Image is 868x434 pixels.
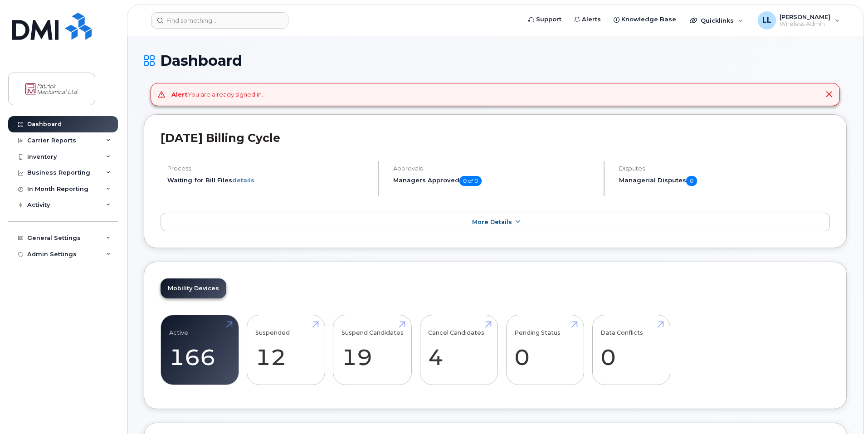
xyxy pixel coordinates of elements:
h2: [DATE] Billing Cycle [161,131,830,145]
h5: Managers Approved [393,176,596,186]
a: Pending Status 0 [514,320,575,380]
h4: Approvals [393,165,596,172]
h5: Managerial Disputes [619,176,830,186]
a: Active 166 [169,320,230,380]
a: Suspended 12 [255,320,317,380]
h4: Disputes [619,165,830,172]
a: Mobility Devices [161,278,226,298]
strong: Alert [171,91,188,98]
a: Data Conflicts 0 [600,320,662,380]
span: 0 [686,176,697,186]
span: More Details [472,219,512,225]
a: Suspend Candidates 19 [341,320,404,380]
li: Waiting for Bill Files [167,176,370,185]
a: Cancel Candidates 4 [428,320,489,380]
h1: Dashboard [144,53,847,68]
span: 0 of 0 [459,176,482,186]
a: details [232,176,254,184]
h4: Process [167,165,370,172]
div: You are already signed in. [171,90,263,99]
